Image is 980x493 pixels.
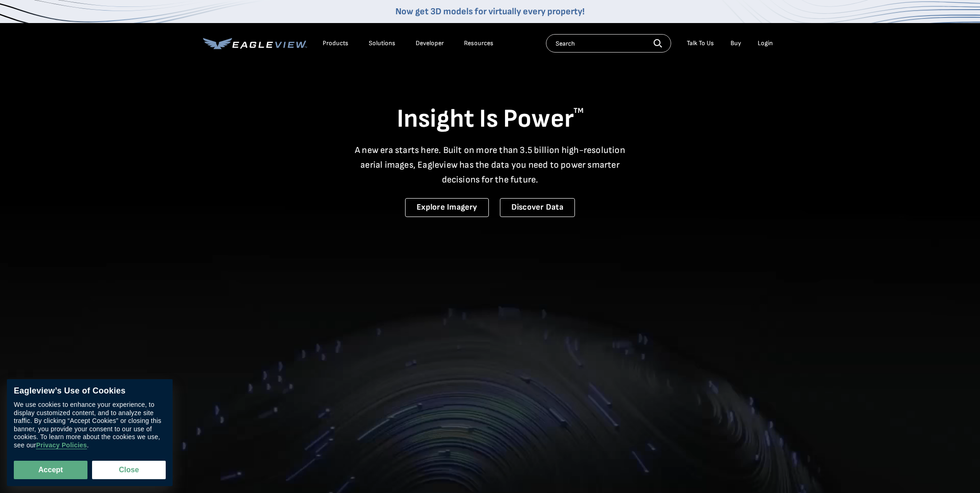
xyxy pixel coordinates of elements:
[416,39,444,47] a: Developer
[14,386,166,396] div: Eagleview’s Use of Cookies
[323,39,348,47] div: Products
[731,39,741,47] a: Buy
[405,198,489,217] a: Explore Imagery
[574,106,584,115] sup: TM
[14,461,87,479] button: Accept
[203,103,777,135] h1: Insight Is Power
[546,34,671,53] input: Search
[395,6,585,17] a: Now get 3D models for virtually every property!
[464,39,493,47] div: Resources
[369,39,395,47] div: Solutions
[36,441,87,449] a: Privacy Policies
[349,143,631,187] p: A new era starts here. Built on more than 3.5 billion high-resolution aerial images, Eagleview ha...
[687,39,714,47] div: Talk To Us
[500,198,575,217] a: Discover Data
[92,461,166,479] button: Close
[14,401,166,449] div: We use cookies to enhance your experience, to display customized content, and to analyze site tra...
[758,39,773,47] div: Login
